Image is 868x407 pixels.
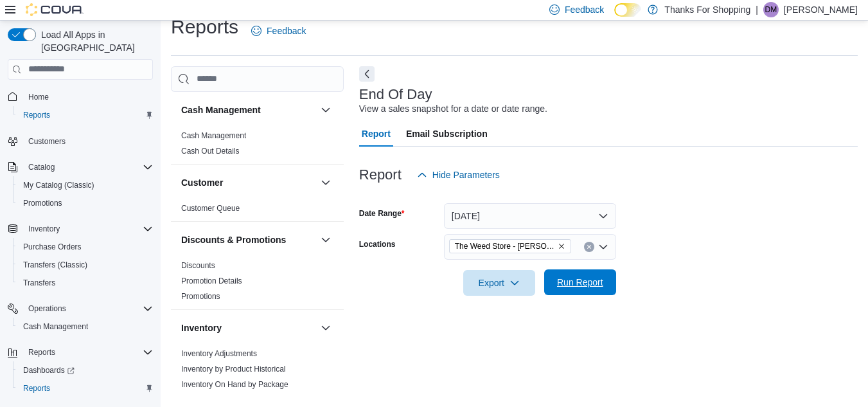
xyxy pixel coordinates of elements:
[181,176,223,189] h3: Customer
[557,276,603,289] span: Run Report
[3,300,158,318] button: Operations
[362,121,391,147] span: Report
[18,275,60,291] a: Transfers
[181,276,242,285] a: Promotion Details
[267,24,306,37] span: Feedback
[18,107,55,123] a: Reports
[3,220,158,238] button: Inventory
[181,233,315,246] button: Discounts & Promotions
[359,239,396,249] label: Locations
[246,18,311,44] a: Feedback
[23,133,153,149] span: Customers
[765,2,777,17] span: DM
[13,274,158,292] button: Transfers
[181,146,240,156] span: Cash Out Details
[544,269,616,295] button: Run Report
[23,345,60,360] button: Reports
[455,240,555,253] span: The Weed Store - [PERSON_NAME][GEOGRAPHIC_DATA]
[23,221,65,237] button: Inventory
[18,239,153,255] span: Purchase Orders
[13,379,158,397] button: Reports
[36,28,153,54] span: Load All Apps in [GEOGRAPHIC_DATA]
[18,319,93,334] a: Cash Management
[18,257,93,273] a: Transfers (Classic)
[181,104,261,116] h3: Cash Management
[23,221,153,237] span: Inventory
[181,261,215,270] a: Discounts
[13,361,158,379] a: Dashboards
[614,3,641,17] input: Dark Mode
[359,208,405,219] label: Date Range
[23,321,88,332] span: Cash Management
[181,348,257,359] span: Inventory Adjustments
[181,176,315,189] button: Customer
[3,158,158,176] button: Catalog
[28,136,66,147] span: Customers
[784,2,858,17] p: [PERSON_NAME]
[181,203,240,213] span: Customer Queue
[181,131,246,141] span: Cash Management
[13,256,158,274] button: Transfers (Classic)
[18,381,153,396] span: Reports
[23,110,50,120] span: Reports
[181,291,220,302] span: Promotions
[28,303,66,314] span: Operations
[23,301,71,316] button: Operations
[565,3,604,16] span: Feedback
[318,102,333,118] button: Cash Management
[18,275,153,291] span: Transfers
[13,194,158,212] button: Promotions
[28,347,55,357] span: Reports
[3,87,158,106] button: Home
[359,87,432,102] h3: End Of Day
[171,14,238,40] h1: Reports
[13,176,158,194] button: My Catalog (Classic)
[181,349,257,358] a: Inventory Adjustments
[598,242,608,252] button: Open list of options
[23,278,55,288] span: Transfers
[412,162,505,188] button: Hide Parameters
[359,167,402,183] h3: Report
[18,195,67,211] a: Promotions
[406,121,488,147] span: Email Subscription
[23,180,94,190] span: My Catalog (Classic)
[584,242,594,252] button: Clear input
[18,239,87,255] a: Purchase Orders
[18,363,153,378] span: Dashboards
[23,134,71,149] a: Customers
[23,159,60,175] button: Catalog
[471,270,527,296] span: Export
[463,270,535,296] button: Export
[23,198,62,208] span: Promotions
[181,233,286,246] h3: Discounts & Promotions
[18,257,153,273] span: Transfers (Classic)
[171,258,344,309] div: Discounts & Promotions
[18,177,153,193] span: My Catalog (Classic)
[13,106,158,124] button: Reports
[28,224,60,234] span: Inventory
[18,363,80,378] a: Dashboards
[664,2,750,17] p: Thanks For Shopping
[23,365,75,375] span: Dashboards
[444,203,616,229] button: [DATE]
[3,132,158,150] button: Customers
[18,107,153,123] span: Reports
[181,321,222,334] h3: Inventory
[181,147,240,156] a: Cash Out Details
[359,102,547,116] div: View a sales snapshot for a date or date range.
[318,232,333,248] button: Discounts & Promotions
[23,345,153,360] span: Reports
[3,343,158,361] button: Reports
[18,319,153,334] span: Cash Management
[181,380,288,389] a: Inventory On Hand by Package
[763,2,779,17] div: Dustin Miller
[23,301,153,316] span: Operations
[181,365,286,374] a: Inventory by Product Historical
[171,201,344,221] div: Customer
[318,175,333,190] button: Customer
[23,89,153,105] span: Home
[181,292,220,301] a: Promotions
[23,242,82,252] span: Purchase Orders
